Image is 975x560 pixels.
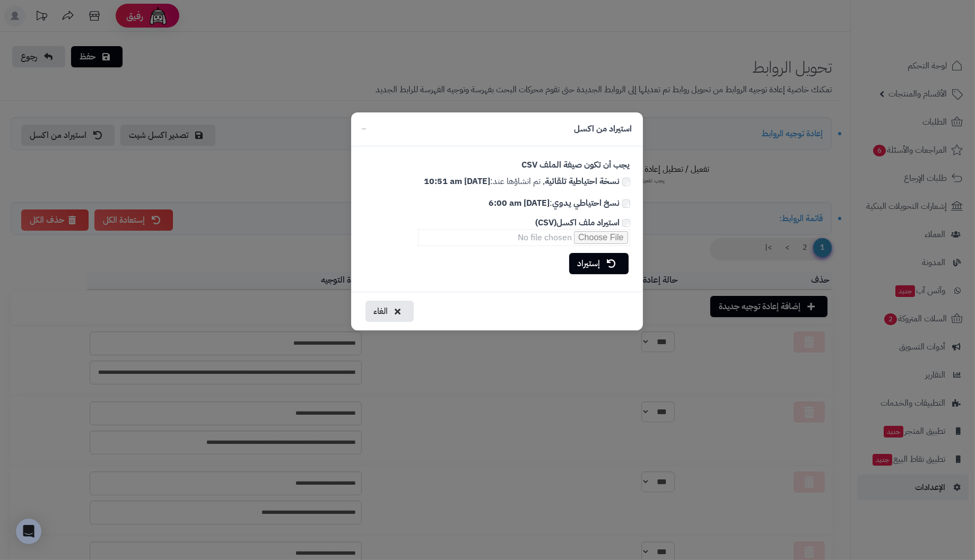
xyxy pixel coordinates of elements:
h5: استيراد من اكسل [574,123,632,135]
input: استيراد ملف اكسل(CSV) [418,229,630,246]
input: نسخ احتياطي يدوي:[DATE] 6:00 am [622,199,630,208]
input: نسخة احتياطية تلقائية, تم انشاؤها عند:[DATE] 10:51 am [622,178,630,186]
b: يجب أن تكون صيغة الملف CSV [522,159,630,171]
input: استيراد ملف اكسل(CSV) [622,219,630,227]
b: [DATE] 6:00 am [489,197,550,209]
label: : [364,197,630,209]
b: نسخ احتياطي يدوي [553,197,620,209]
b: نسخة احتياطية تلقائية [545,175,620,188]
a: إستيراد [569,253,629,274]
button: الغاء [365,301,414,322]
div: Open Intercom Messenger [16,519,41,544]
b: استيراد ملف اكسل(CSV) [536,216,620,229]
b: [DATE] 10:51 am [424,175,491,188]
label: , تم انشاؤها عند: [364,176,630,188]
